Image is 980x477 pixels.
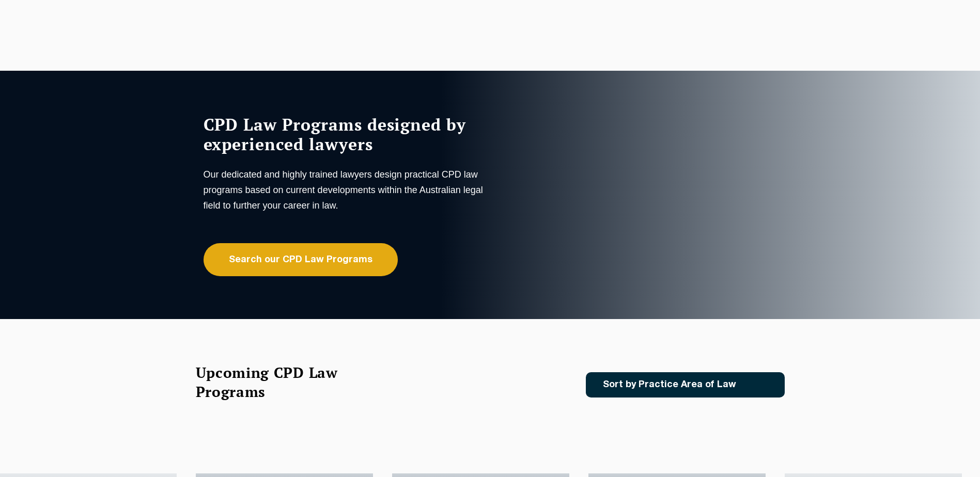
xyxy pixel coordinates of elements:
h2: Upcoming CPD Law Programs [196,363,364,401]
a: Sort by Practice Area of Law [586,372,785,397]
p: Our dedicated and highly trained lawyers design practical CPD law programs based on current devel... [204,167,488,213]
img: Icon [753,380,765,389]
a: Search our CPD Law Programs [204,243,398,276]
h1: CPD Law Programs designed by experienced lawyers [204,115,488,154]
